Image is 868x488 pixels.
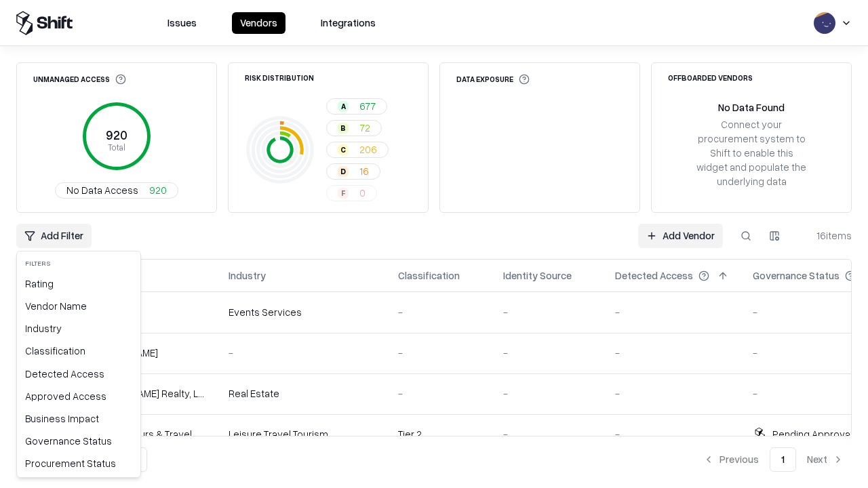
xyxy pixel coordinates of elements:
div: Governance Status [20,430,138,452]
div: Approved Access [20,385,138,407]
div: Classification [20,340,138,362]
div: Vendor Name [20,295,138,317]
div: Procurement Status [20,452,138,474]
div: Add Filter [16,251,141,478]
div: Filters [20,254,138,272]
div: Rating [20,272,138,295]
div: Industry [20,317,138,340]
div: Detected Access [20,363,138,385]
div: Business Impact [20,407,138,430]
